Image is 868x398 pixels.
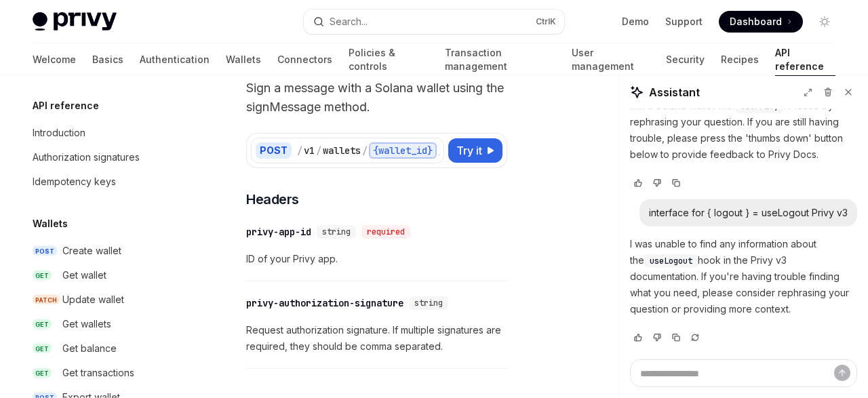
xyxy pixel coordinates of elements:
p: I was unable to find any information about the hook in the Privy v3 documentation. If you're havi... [630,236,857,317]
a: Policies & controls [349,43,429,76]
a: User management [572,43,650,76]
button: Vote that response was not good [649,176,665,190]
a: Idempotency keys [22,170,195,194]
a: GETGet balance [22,336,195,361]
div: Update wallet [62,292,124,308]
span: usePrivy [741,101,778,112]
div: privy-app-id [246,225,311,239]
span: GET [33,368,52,378]
div: interface for { logout } = useLogout Privy v3 [649,206,848,220]
a: Security [666,43,705,76]
a: Demo [622,15,649,28]
span: string [322,226,351,237]
div: Get transactions [62,365,134,381]
div: POST [256,142,292,159]
a: Welcome [33,43,76,76]
h5: Wallets [33,216,68,232]
div: Search... [330,14,368,30]
a: Wallets [226,43,261,76]
a: Basics [92,43,123,76]
button: Vote that response was not good [649,331,665,344]
a: Authentication [140,43,210,76]
button: Toggle dark mode [814,11,835,33]
div: Get wallet [62,267,106,283]
span: Dashboard [730,15,782,28]
a: Transaction management [445,43,555,76]
span: Request authorization signature. If multiple signatures are required, they should be comma separa... [246,322,507,355]
div: wallets [323,144,361,157]
span: ID of your Privy app. [246,251,507,267]
span: GET [33,319,52,330]
p: I was unable to find any documentation on how to link a Solana wallet with . Please try rephrasin... [630,81,857,163]
a: PATCHUpdate wallet [22,287,195,312]
button: Vote that response was good [630,331,646,344]
button: Copy chat response [668,331,684,344]
div: v1 [304,144,315,157]
a: Recipes [721,43,759,76]
span: Headers [246,190,299,209]
span: Try it [456,142,482,159]
a: GETGet wallet [22,263,195,287]
a: Dashboard [719,11,803,33]
a: Introduction [22,121,195,145]
button: Try it [448,138,502,163]
span: useLogout [650,256,692,266]
div: Get wallets [62,316,111,332]
a: POSTCreate wallet [22,239,195,263]
button: Vote that response was good [630,176,646,190]
div: / [438,144,443,157]
div: Idempotency keys [33,174,116,190]
span: string [414,298,443,309]
div: {wallet_id} [369,142,437,159]
div: Authorization signatures [33,149,140,165]
span: POST [33,246,57,256]
div: / [362,144,368,157]
div: / [316,144,321,157]
h5: API reference [33,98,99,114]
div: Get balance [62,340,117,357]
div: Create wallet [62,243,121,259]
button: Copy chat response [668,176,684,190]
div: required [361,225,410,239]
div: Introduction [33,125,85,141]
img: light logo [33,12,117,31]
button: Open search [304,9,564,34]
a: Authorization signatures [22,145,195,170]
a: GETGet transactions [22,361,195,385]
a: GETGet wallets [22,312,195,336]
span: Assistant [649,84,700,100]
a: Support [665,15,703,28]
p: Sign a message with a Solana wallet using the signMessage method. [246,79,507,117]
button: Reload last chat [687,331,703,344]
a: Connectors [277,43,332,76]
span: PATCH [33,295,60,305]
span: GET [33,344,52,354]
span: GET [33,271,52,281]
a: API reference [775,43,835,76]
div: / [297,144,302,157]
button: Send message [834,365,850,381]
div: privy-authorization-signature [246,296,403,310]
textarea: Ask a question... [630,359,857,387]
span: Ctrl K [536,16,556,27]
